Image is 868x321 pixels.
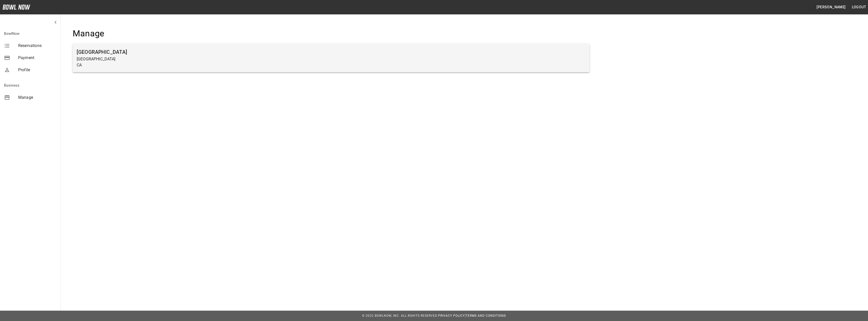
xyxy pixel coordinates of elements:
span: Profile [18,67,57,73]
p: CA [77,62,585,68]
span: Manage [18,94,57,101]
h6: [GEOGRAPHIC_DATA] [77,48,585,56]
p: [GEOGRAPHIC_DATA] [77,56,585,62]
img: logo [3,5,30,10]
button: Logout [850,3,868,12]
a: Terms and Conditions [466,314,506,317]
span: Reservations [18,43,57,49]
span: Payment [18,55,57,61]
a: Privacy Policy [438,314,465,317]
h4: Manage [73,28,589,39]
span: © 2022 BowlNow, Inc. All Rights Reserved. [362,314,438,317]
button: [PERSON_NAME] [815,3,848,12]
